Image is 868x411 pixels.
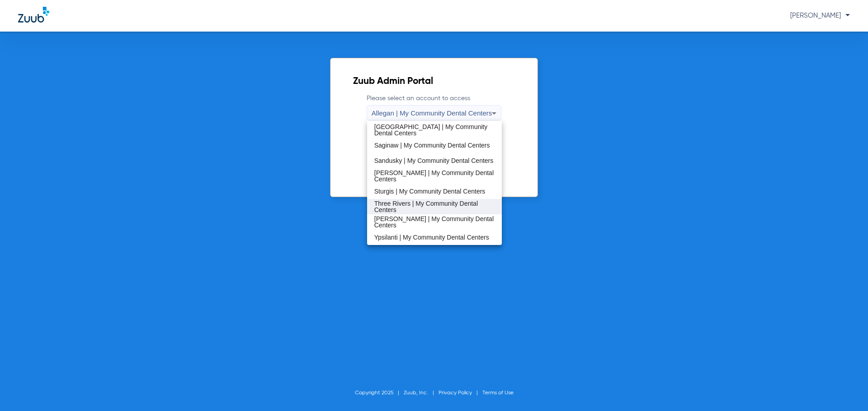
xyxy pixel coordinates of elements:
[374,170,495,182] span: [PERSON_NAME] | My Community Dental Centers
[374,216,495,228] span: [PERSON_NAME] | My Community Dental Centers
[374,108,495,121] span: Mt. Pleasant | My Community Dental Centers
[374,157,494,164] span: Sandusky | My Community Dental Centers
[374,200,495,213] span: Three Rivers | My Community Dental Centers
[374,188,486,194] span: Sturgis | My Community Dental Centers
[374,124,495,136] span: [GEOGRAPHIC_DATA] | My Community Dental Centers
[374,234,489,240] span: Ypsilanti | My Community Dental Centers
[823,368,868,411] iframe: Chat Widget
[374,142,490,148] span: Saginaw | My Community Dental Centers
